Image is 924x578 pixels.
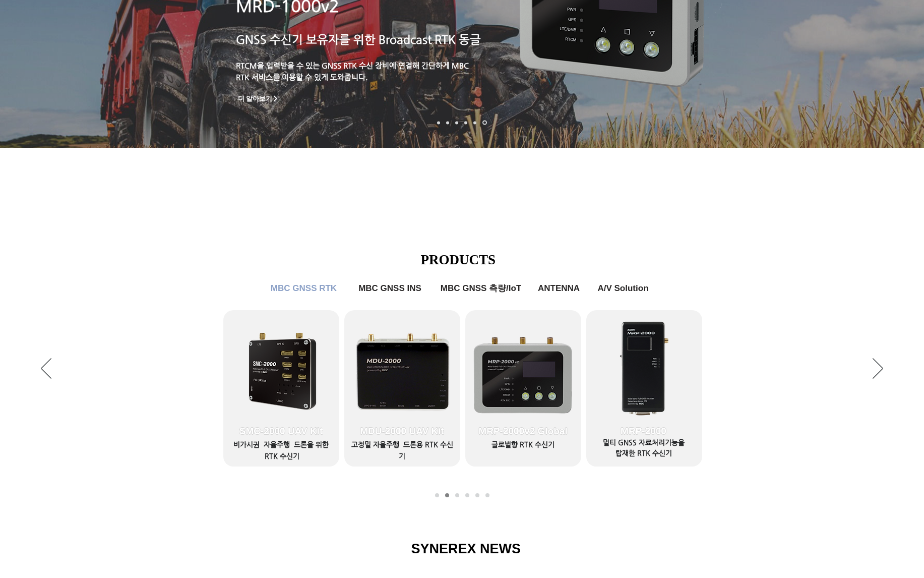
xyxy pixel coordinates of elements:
nav: 슬라이드 [434,121,490,125]
span: SMC-2000 UAV Kit [239,426,323,437]
span: MRP-2000v2 Global [478,426,567,437]
a: MBC GNSS INS [352,278,428,299]
iframe: Wix Chat [737,260,924,578]
a: 로봇 [473,121,476,124]
span: A/V Solution [597,283,648,294]
span: 더 알아보기 [238,94,273,103]
button: 이전 [41,358,51,380]
a: MBC GNSS 측량/IoT [433,278,529,299]
a: MRP-2000v2 Global [465,310,581,467]
nav: 슬라이드 [432,493,492,497]
span: ANTENNA [538,283,580,294]
a: A/V Solution [590,278,656,299]
a: ANTENNA [534,278,584,299]
a: 측량 IoT [455,121,458,124]
a: MBC GNSS RTK1 [435,493,439,497]
a: 자율주행 [464,121,467,124]
a: 더 알아보기 [233,92,284,105]
a: MBC GNSS RTK [264,278,344,299]
a: RTK 서비스를 이용할 수 있게 도와줍니다. [236,73,368,81]
span: PRODUCTS [421,252,496,267]
a: MBC GNSS RTK2 [445,493,449,497]
a: 로봇- SMC 2000 [437,121,440,124]
span: MBC GNSS 측량/IoT [441,282,522,294]
a: ANTENNA [475,493,479,497]
a: MRP-2000 [586,310,702,467]
a: MBC GNSS 측량/IoT [465,493,469,497]
span: MRP-2000 [621,426,666,437]
a: MBC GNSS INS [455,493,459,497]
a: MDU-2000 UAV Kit [344,310,460,467]
span: MDU-2000 UAV Kit [360,426,444,437]
span: SYNEREX NEWS [411,541,521,556]
span: MBC GNSS INS [358,283,421,294]
a: A/V Solution [485,493,489,497]
a: SMC-2000 UAV Kit [223,310,339,467]
a: 드론 8 - SMC 2000 [446,121,449,124]
a: RTCM을 입력받을 수 있는 GNSS RTK 수신 장비에 연결해 간단하게 MBC [236,61,469,70]
a: GNSS 수신기 보유자를 위한 Broadcast RTK 동글 [236,33,481,46]
a: 정밀농업 [482,121,487,125]
span: MBC GNSS RTK [271,283,337,294]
